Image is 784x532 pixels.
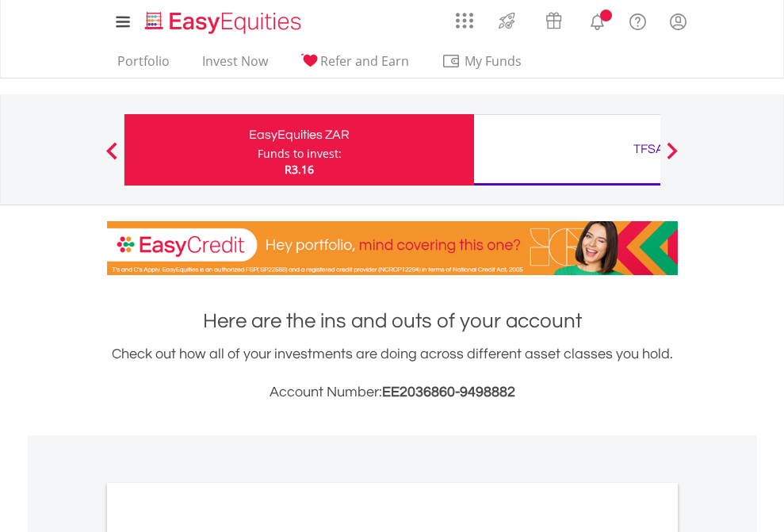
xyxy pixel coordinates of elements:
img: EasyEquities_Logo.png [142,10,308,36]
a: AppsGrid [446,4,484,29]
h3: Account Number: [107,381,678,404]
span: Refer and Earn [320,52,409,70]
img: grid-menu-icon.svg [456,12,473,29]
img: vouchers-v2.svg [541,8,567,33]
div: Funds to invest: [258,146,342,162]
span: EE2036860-9498882 [382,385,515,400]
span: My Funds [442,51,545,71]
span: R3.16 [285,162,314,177]
h1: Here are the ins and outs of your account [107,307,678,335]
a: FAQ's and Support [618,4,658,36]
a: Refer and Earn [294,53,415,78]
div: Check out how all of your investments are doing across different asset classes you hold. [107,343,678,404]
img: EasyCredit Promotion Banner [107,221,678,275]
button: Previous [96,150,128,166]
button: Next [656,150,688,166]
a: Notifications [577,4,618,36]
a: My Profile [658,4,698,39]
a: Vouchers [530,4,577,33]
a: Portfolio [111,53,176,78]
a: Invest Now [196,53,274,78]
a: Home page [139,4,308,36]
div: EasyEquities ZAR [134,124,465,146]
img: thrive-v2.svg [494,8,520,33]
